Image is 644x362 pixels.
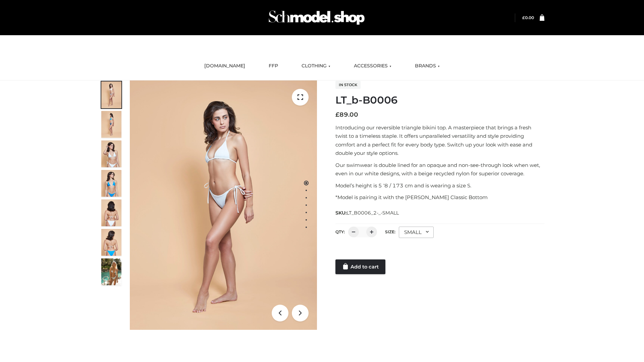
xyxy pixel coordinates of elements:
[335,94,544,106] h1: LT_b-B0006
[399,227,434,238] div: SMALL
[385,229,395,234] label: Size:
[199,59,250,73] a: [DOMAIN_NAME]
[522,15,534,20] bdi: 0.00
[264,59,283,73] a: FFP
[522,15,534,20] a: £0.00
[335,81,361,89] span: In stock
[335,181,544,190] p: Model’s height is 5 ‘8 / 173 cm and is wearing a size S.
[101,81,121,108] img: ArielClassicBikiniTop_CloudNine_AzureSky_OW114ECO_1-scaled.jpg
[349,59,396,73] a: ACCESSORIES
[335,209,399,217] span: SKU:
[101,229,121,256] img: ArielClassicBikiniTop_CloudNine_AzureSky_OW114ECO_8-scaled.jpg
[335,229,345,234] label: QTY:
[266,4,367,31] img: Schmodel Admin 964
[522,15,525,20] span: £
[335,193,544,202] p: *Model is pairing it with the [PERSON_NAME] Classic Bottom
[101,140,121,167] img: ArielClassicBikiniTop_CloudNine_AzureSky_OW114ECO_3-scaled.jpg
[101,111,121,138] img: ArielClassicBikiniTop_CloudNine_AzureSky_OW114ECO_2-scaled.jpg
[101,199,121,226] img: ArielClassicBikiniTop_CloudNine_AzureSky_OW114ECO_7-scaled.jpg
[297,59,335,73] a: CLOTHING
[335,259,385,274] a: Add to cart
[346,210,399,216] span: LT_B0006_2-_-SMALL
[335,111,358,118] bdi: 89.00
[335,123,544,158] p: Introducing our reversible triangle bikini top. A masterpiece that brings a fresh twist to a time...
[410,59,445,73] a: BRANDS
[335,161,544,178] p: Our swimwear is double lined for an opaque and non-see-through look when wet, even in our white d...
[101,170,121,197] img: ArielClassicBikiniTop_CloudNine_AzureSky_OW114ECO_4-scaled.jpg
[335,111,339,118] span: £
[130,80,317,330] img: ArielClassicBikiniTop_CloudNine_AzureSky_OW114ECO_1
[101,258,121,285] img: Arieltop_CloudNine_AzureSky2.jpg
